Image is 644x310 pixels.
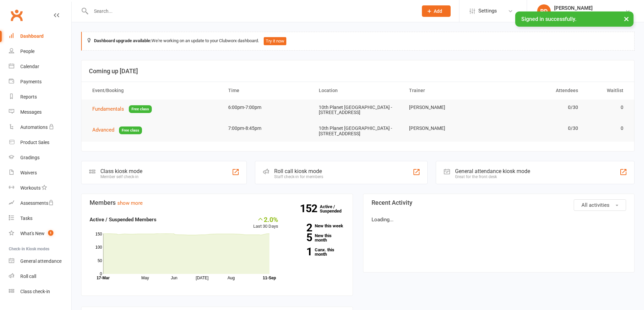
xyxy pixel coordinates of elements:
h3: Coming up [DATE] [89,68,627,75]
div: We're working on an update to your Clubworx dashboard. [81,32,635,51]
a: Class kiosk mode [9,284,71,299]
div: Staff check-in for members [274,174,323,179]
input: Search... [89,6,413,16]
div: Roll call [20,274,36,279]
td: 0 [584,100,629,115]
a: Assessments [9,196,71,211]
button: Add [422,5,451,17]
td: [PERSON_NAME] [403,120,494,136]
div: Tasks [20,216,32,221]
a: Waivers [9,165,71,180]
div: Messages [20,109,42,115]
a: Reports [9,89,71,105]
a: 1Canx. this month [288,248,344,256]
div: What's New [20,231,45,236]
div: [PERSON_NAME] [554,5,625,11]
a: Payments [9,74,71,89]
th: Location [313,82,403,99]
p: Loading... [372,216,626,224]
th: Attendees [494,82,584,99]
div: Payments [20,79,42,84]
span: Fundamentals [92,106,124,112]
th: Time [222,82,313,99]
div: General attendance kiosk mode [455,168,530,174]
a: Workouts [9,180,71,196]
span: All activities [581,202,610,208]
div: Dashboard [20,33,44,39]
a: Calendar [9,59,71,74]
a: General attendance kiosk mode [9,254,71,269]
strong: Active / Suspended Members [90,217,157,223]
div: Last 30 Days [253,216,278,230]
strong: 2 [288,223,312,233]
a: People [9,44,71,59]
button: All activities [574,199,626,211]
a: show more [117,200,143,206]
div: Great for the front desk [455,174,530,179]
a: Dashboard [9,29,71,44]
div: 10th Planet [GEOGRAPHIC_DATA] [554,11,625,17]
button: Try it now [264,37,286,45]
td: [PERSON_NAME] [403,100,494,115]
a: Gradings [9,150,71,165]
div: Reports [20,94,37,100]
h3: Recent Activity [372,199,626,206]
span: Free class [119,126,142,134]
div: People [20,49,34,54]
span: Free class [129,105,152,113]
td: 0 [584,120,629,136]
div: Class kiosk mode [100,168,142,174]
td: 0/30 [494,100,584,115]
div: Workouts [20,185,41,191]
div: Class check-in [20,289,50,294]
a: Messages [9,105,71,120]
div: Member self check-in [100,174,142,179]
h3: Members [90,199,344,206]
span: Settings [478,3,497,19]
span: Signed in successfully. [521,16,576,22]
div: RD [537,4,551,18]
div: 2.0% [253,216,278,223]
strong: 152 [300,203,320,214]
strong: 1 [288,247,312,257]
button: FundamentalsFree class [92,105,152,113]
div: Product Sales [20,140,49,145]
div: General attendance [20,258,62,264]
strong: 5 [288,232,312,243]
span: Add [434,8,442,14]
td: 10th Planet [GEOGRAPHIC_DATA] - [STREET_ADDRESS] [313,100,403,121]
div: Roll call kiosk mode [274,168,323,174]
div: Automations [20,124,48,130]
span: Advanced [92,127,114,133]
a: Automations [9,120,71,135]
td: 7:00pm-8:45pm [222,120,313,136]
th: Waitlist [584,82,629,99]
div: Calendar [20,64,39,69]
span: 1 [48,230,53,236]
strong: Dashboard upgrade available: [94,38,151,43]
a: Tasks [9,211,71,226]
button: AdvancedFree class [92,126,142,134]
th: Trainer [403,82,494,99]
th: Event/Booking [86,82,222,99]
a: 2New this week [288,224,344,228]
div: Assessments [20,200,54,206]
td: 10th Planet [GEOGRAPHIC_DATA] - [STREET_ADDRESS] [313,120,403,142]
a: 5New this month [288,233,344,242]
a: 152Active / Suspended [320,199,350,218]
a: Product Sales [9,135,71,150]
a: Clubworx [8,7,25,24]
div: Waivers [20,170,37,175]
a: What's New1 [9,226,71,241]
div: Gradings [20,155,40,160]
a: Roll call [9,269,71,284]
td: 0/30 [494,120,584,136]
button: × [620,11,633,26]
td: 6:00pm-7:00pm [222,100,313,115]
